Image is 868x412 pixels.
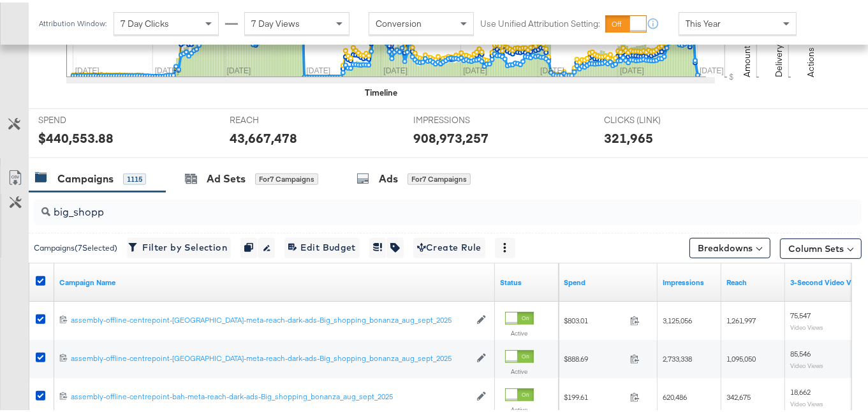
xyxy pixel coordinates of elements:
span: CLICKS (LINK) [604,112,700,124]
span: $199.61 [564,390,625,399]
div: 1115 [123,171,146,182]
label: Active [505,365,534,373]
div: assembly-offline-centrepoint-[GEOGRAPHIC_DATA]-meta-reach-dark-ads-Big_shopping_bonanza_aug_sept_... [71,351,470,361]
div: Campaigns [57,169,114,184]
span: Create Rule [417,237,482,253]
text: Actions [805,45,816,75]
span: IMPRESSIONS [413,112,509,124]
span: 7 Day Clicks [121,15,169,27]
div: 321,965 [604,126,653,145]
span: 1,261,997 [726,313,756,323]
a: The number of people your ad was served to. [726,275,780,285]
span: 75,547 [790,308,811,318]
a: The total amount spent to date. [564,275,652,285]
text: Delivery [773,42,784,75]
span: Edit Budget [288,237,356,253]
div: $440,553.88 [38,126,114,145]
span: 342,675 [726,390,751,399]
sub: Video Views [790,359,823,367]
span: SPEND [38,112,134,124]
div: assembly-offline-centrepoint-bah-meta-reach-dark-ads-Big_shopping_bonanza_aug_sept_2025 [71,389,470,399]
button: Breakdowns [689,235,770,256]
button: Edit Budget [284,235,360,256]
span: 1,095,050 [726,351,756,361]
span: 18,662 [790,385,811,394]
button: Column Sets [780,236,862,256]
div: Ads [379,169,398,184]
span: Filter by Selection [131,237,227,253]
div: Timeline [365,84,398,96]
label: Active [505,327,534,335]
span: 85,546 [790,346,811,356]
span: $888.69 [564,351,625,361]
button: Filter by Selection [127,235,231,256]
text: Amount (USD) [741,18,753,75]
div: Attribution Window: [38,17,107,26]
div: for 7 Campaigns [255,171,318,182]
span: REACH [230,112,325,124]
div: for 7 Campaigns [408,171,471,182]
sub: Video Views [790,321,823,328]
div: assembly-offline-centrepoint-[GEOGRAPHIC_DATA]-meta-reach-dark-ads-Big_shopping_bonanza_aug_sept_... [71,313,470,323]
div: Ad Sets [207,169,246,184]
span: $803.01 [564,313,625,323]
div: 908,973,257 [413,126,489,145]
span: 7 Day Views [251,15,300,27]
sub: Video Views [790,397,823,405]
a: assembly-offline-centrepoint-bah-meta-reach-dark-ads-Big_shopping_bonanza_aug_sept_2025 [71,389,470,400]
div: Campaigns ( 7 Selected) [34,240,117,251]
a: assembly-offline-centrepoint-[GEOGRAPHIC_DATA]-meta-reach-dark-ads-Big_shopping_bonanza_aug_sept_... [71,313,470,323]
label: Use Unified Attribution Setting: [480,15,600,27]
a: Shows the current state of your Ad Campaign. [500,275,554,285]
span: 2,733,338 [663,351,692,361]
input: Search Campaigns by Name, ID or Objective [50,192,788,217]
span: This Year [686,15,721,27]
div: 43,667,478 [230,126,297,145]
a: The number of times your ad was served. On mobile apps an ad is counted as served the first time ... [663,275,716,285]
button: Create Rule [413,235,485,256]
a: assembly-offline-centrepoint-[GEOGRAPHIC_DATA]-meta-reach-dark-ads-Big_shopping_bonanza_aug_sept_... [71,351,470,362]
label: Active [505,403,534,411]
span: Conversion [376,15,422,27]
a: Your campaign name. [59,275,490,285]
span: 3,125,056 [663,313,692,323]
span: 620,486 [663,390,687,399]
